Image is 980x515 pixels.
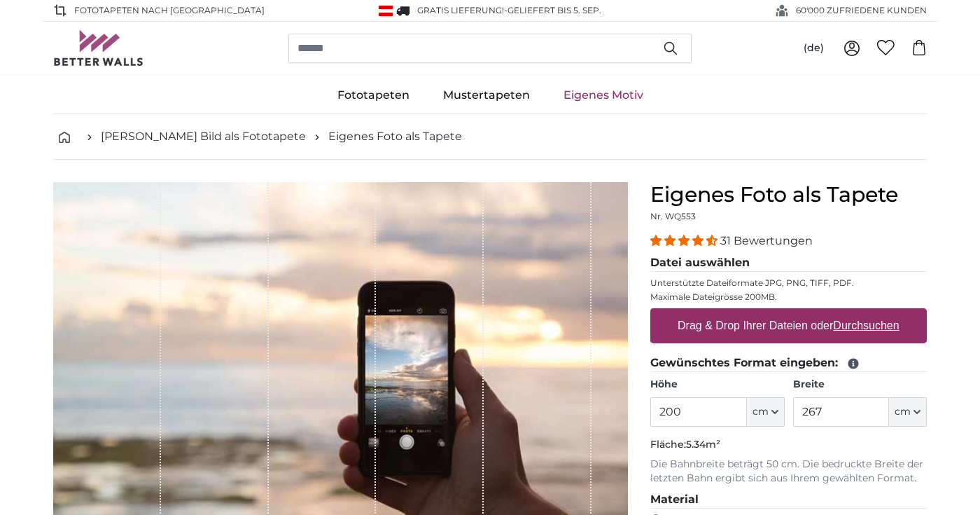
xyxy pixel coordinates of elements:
[650,234,720,247] span: 4.32 stars
[53,30,144,66] img: Betterwalls
[650,491,927,509] legend: Material
[547,77,660,114] a: Eigenes Motiv
[417,5,504,15] span: GRATIS Lieferung!
[650,378,784,392] label: Höhe
[507,5,601,15] span: Geliefert bis 5. Sep.
[752,405,769,419] span: cm
[101,128,306,145] a: [PERSON_NAME] Bild als Fototapete
[328,128,462,145] a: Eigenes Foto als Tapete
[426,77,547,114] a: Mustertapeten
[321,77,426,114] a: Fototapeten
[650,277,927,289] p: Unterstützte Dateiformate JPG, PNG, TIFF, PDF.
[650,355,927,372] legend: Gewünschtes Format eingeben:
[686,438,720,451] span: 5.34m²
[650,254,927,272] legend: Datei auswählen
[74,4,265,17] span: Fototapeten nach [GEOGRAPHIC_DATA]
[720,234,813,247] span: 31 Bewertungen
[796,4,927,17] span: 60'000 ZUFRIEDENE KUNDEN
[672,312,905,340] label: Drag & Drop Ihrer Dateien oder
[650,211,696,221] span: Nr. WQ553
[504,5,601,15] span: -
[379,6,393,16] img: Österreich
[792,36,835,61] button: (de)
[747,397,785,427] button: cm
[650,182,927,207] h1: Eigenes Foto als Tapete
[650,291,927,303] p: Maximale Dateigrösse 200MB.
[895,405,911,419] span: cm
[650,458,927,486] p: Die Bahnbreite beträgt 50 cm. Die bedruckte Breite der letzten Bahn ergibt sich aus Ihrem gewählt...
[889,397,927,427] button: cm
[650,438,927,452] p: Fläche:
[53,114,927,160] nav: breadcrumbs
[793,378,927,392] label: Breite
[834,320,899,331] u: Durchsuchen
